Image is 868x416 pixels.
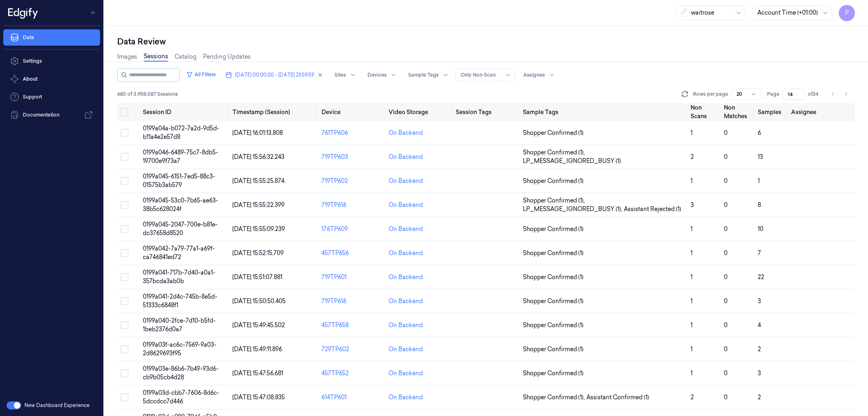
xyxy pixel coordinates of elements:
[143,341,216,357] span: 0199a03f-ac6c-7569-9a03-2d8629693f95
[3,71,100,87] button: About
[523,225,584,233] span: Shopper Confirmed (1)
[520,103,687,121] th: Sample Tags
[691,249,693,257] span: 1
[523,157,621,165] span: LP_MESSAGE_IGNORED_BUSY (1)
[143,365,219,381] span: 0199a03e-86b6-7b49-93d6-cb9b05cb4d28
[143,245,215,261] span: 0199a042-7a79-77a1-a69f-ca746841ed72
[758,153,763,161] span: 13
[385,103,453,121] th: Video Storage
[321,369,382,378] div: 457TP652
[203,53,251,61] a: Pending Updates
[724,225,728,233] span: 0
[767,90,779,98] span: Page
[758,370,761,377] span: 3
[140,103,229,121] th: Session ID
[321,177,382,185] div: 719TP602
[175,53,197,61] a: Catalog
[389,273,423,282] div: On Backend
[232,225,285,233] span: [DATE] 15:55:09.239
[839,5,855,21] span: P
[120,249,129,257] button: Select row
[691,225,693,233] span: 1
[120,225,129,233] button: Select row
[724,297,728,305] span: 0
[232,370,283,377] span: [DATE] 15:47:56.681
[758,346,761,353] span: 2
[389,369,423,378] div: On Backend
[232,177,284,185] span: [DATE] 15:55:25.874
[120,201,129,209] button: Select row
[691,201,694,209] span: 3
[758,201,761,209] span: 8
[523,129,584,137] span: Shopper Confirmed (1)
[232,201,284,209] span: [DATE] 15:55:22.399
[229,103,319,121] th: Timestamp (Session)
[235,71,314,79] span: [DATE] 00:00:00 - [DATE] 23:59:59
[321,393,382,402] div: 614TP601
[758,321,761,329] span: 4
[523,273,584,282] span: Shopper Confirmed (1)
[143,293,217,309] span: 0199a041-2d4c-745b-8e5d-51333c6848f1
[120,297,129,305] button: Select row
[120,108,129,116] button: Select all
[117,90,178,98] span: 680 of 3,958,087 Sessions
[232,153,284,161] span: [DATE] 15:56:32.243
[120,273,129,281] button: Select row
[321,249,382,258] div: 457TP656
[586,393,649,402] span: Assistant Confirmed (1)
[3,89,100,105] a: Support
[321,297,382,306] div: 719TP616
[3,53,100,69] a: Settings
[624,205,681,214] span: Assistant Rejected (1)
[389,201,423,209] div: On Backend
[389,345,423,354] div: On Backend
[321,345,382,354] div: 729TP602
[758,129,761,136] span: 6
[232,321,285,329] span: [DATE] 15:49:45.502
[758,225,763,233] span: 10
[143,221,218,237] span: 0199a045-2047-700e-b81e-dc37658d8520
[87,6,100,19] button: Toggle Navigation
[523,345,584,354] span: Shopper Confirmed (1)
[840,88,852,100] button: Go to next page
[232,129,283,136] span: [DATE] 16:01:13.808
[120,393,129,401] button: Select row
[691,153,694,161] span: 2
[523,393,586,402] span: Shopper Confirmed (1) ,
[143,149,218,165] span: 0199a046-6489-75c7-8db5-19700e9f73a7
[523,205,624,214] span: LP_MESSAGE_IGNORED_BUSY (1) ,
[389,225,423,233] div: On Backend
[321,225,382,233] div: 176TP609
[691,297,693,305] span: 1
[389,153,423,161] div: On Backend
[724,177,728,185] span: 0
[232,346,282,353] span: [DATE] 15:49:11.896
[724,201,728,209] span: 0
[724,346,728,353] span: 0
[321,153,382,161] div: 719TP603
[758,394,761,401] span: 2
[691,321,693,329] span: 1
[724,321,728,329] span: 0
[389,177,423,185] div: On Backend
[232,394,285,401] span: [DATE] 15:47:08.835
[523,297,584,306] span: Shopper Confirmed (1)
[321,129,382,137] div: 761TP606
[691,273,693,281] span: 1
[120,153,129,161] button: Select row
[724,273,728,281] span: 0
[389,129,423,137] div: On Backend
[321,273,382,282] div: 719TP601
[318,103,385,121] th: Device
[321,321,382,330] div: 457TP658
[120,321,129,329] button: Select row
[232,249,284,257] span: [DATE] 15:52:15.709
[143,173,215,189] span: 0199a045-6151-7ed5-88c3-01575b3ab579
[120,129,129,137] button: Select row
[143,317,216,333] span: 0199a040-2fce-7d10-b5fd-1beb2376d0a7
[721,103,754,121] th: Non Matches
[691,346,693,353] span: 1
[389,321,423,330] div: On Backend
[389,249,423,258] div: On Backend
[321,201,382,209] div: 719TP616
